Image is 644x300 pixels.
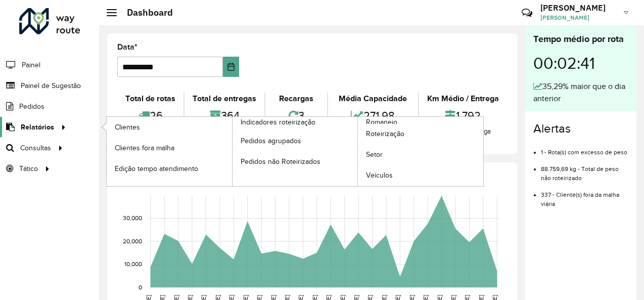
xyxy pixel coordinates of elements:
span: Clientes fora malha [115,143,174,153]
label: Data [117,41,137,53]
div: 271,98 [331,105,416,126]
div: Total de entregas [187,93,262,105]
div: 364 [187,105,262,126]
span: Romaneio [366,117,397,127]
span: [PERSON_NAME] [540,13,616,22]
span: Setor [366,149,383,160]
span: Consultas [20,143,51,153]
h4: Alertas [533,121,628,136]
span: Edição tempo atendimento [115,163,198,174]
text: 30,000 [123,215,142,222]
a: Indicadores roteirização [107,117,358,186]
span: Clientes [115,122,140,133]
div: Recargas [268,93,324,105]
a: Contato Rápido [516,2,538,24]
text: 10,000 [124,261,142,268]
span: Pedidos [19,101,44,112]
button: Choose Date [223,57,239,77]
span: Painel de Sugestão [21,80,81,91]
a: Roteirização [358,124,483,144]
span: Relatórios [21,122,54,133]
text: 20,000 [123,238,142,244]
h3: [PERSON_NAME] [540,3,616,13]
li: 337 - Cliente(s) fora da malha viária [541,183,628,208]
span: Indicadores roteirização [241,117,315,127]
li: 1 - Rota(s) com excesso de peso [541,140,628,157]
text: 0 [139,284,142,290]
div: Média Capacidade [331,93,416,105]
a: Pedidos agrupados [233,131,358,151]
div: 26 [120,105,181,126]
span: Veículos [366,170,393,181]
div: Total de rotas [120,93,181,105]
span: Pedidos não Roteirizados [241,156,320,167]
div: Km Médio / Entrega [422,93,504,105]
a: Clientes fora malha [107,138,232,158]
span: Roteirização [366,128,404,139]
div: 3 [268,105,324,126]
div: 35,29% maior que o dia anterior [533,80,628,105]
a: Romaneio [233,117,484,186]
span: Painel [22,60,40,70]
a: Pedidos não Roteirizados [233,151,358,172]
a: Veículos [358,165,483,186]
span: Tático [19,163,38,174]
li: 88.759,69 kg - Total de peso não roteirizado [541,157,628,183]
a: Clientes [107,117,232,137]
a: Edição tempo atendimento [107,158,232,179]
h2: Dashboard [117,7,173,18]
span: Pedidos agrupados [241,136,301,146]
div: 00:02:41 [533,46,628,80]
a: Setor [358,145,483,165]
div: 1,792 [422,105,504,126]
div: Tempo médio por rota [533,32,628,46]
